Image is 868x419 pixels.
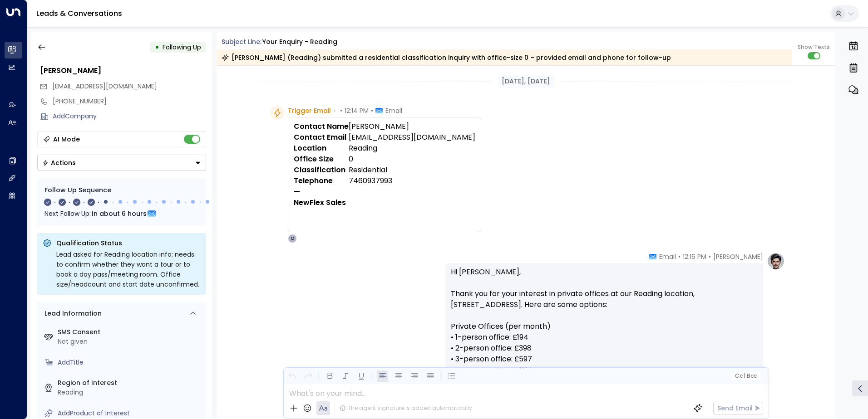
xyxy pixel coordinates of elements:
[56,239,201,248] p: Qualification Status
[294,143,326,153] strong: Location
[294,132,346,142] strong: Contact Email
[58,327,202,337] label: SMS Consent
[222,53,671,62] div: [PERSON_NAME] (Reading) submitted a residential classification inquiry with office-size 0 – provi...
[659,252,676,261] span: Email
[683,252,706,261] span: 12:16 PM
[349,165,475,175] td: Residential
[37,155,206,171] div: Button group with a nested menu
[44,185,199,195] div: Follow Up Sequence
[288,106,331,115] span: Trigger Email
[37,155,206,171] button: Actions
[294,197,346,208] strong: NewFlex Sales
[222,37,261,46] span: Subject Line:
[44,209,199,219] div: Next Follow Up:
[58,337,202,346] div: Not given
[767,252,785,270] img: profile-logo.png
[345,106,369,115] span: 12:14 PM
[52,82,157,91] span: [EMAIL_ADDRESS][DOMAIN_NAME]
[731,372,760,380] button: Cc|Bcc
[371,106,373,115] span: •
[52,82,157,91] span: accv1g14@outlook.com
[56,249,201,289] div: Lead asked for Reading location info; needs to confirm whether they want a tour or to book a day ...
[498,75,554,88] div: [DATE], [DATE]
[288,234,297,243] div: O
[155,39,159,55] div: •
[53,112,206,121] div: AddCompany
[709,252,711,261] span: •
[42,159,76,167] div: Actions
[302,370,314,382] button: Redo
[340,404,472,412] div: The agent signature is added automatically
[58,358,202,367] div: AddTitle
[340,106,342,115] span: •
[294,175,333,186] strong: Telephone
[294,154,334,164] strong: Office Size
[163,43,201,52] span: Following Up
[262,37,337,47] div: Your enquiry - Reading
[36,8,122,19] a: Leads & Conversations
[385,106,402,115] span: Email
[713,252,763,261] span: [PERSON_NAME]
[58,388,202,397] div: Reading
[294,121,349,132] strong: Contact Name
[92,209,147,219] span: In about 6 hours
[294,165,345,175] strong: Classification
[735,373,756,379] span: Cc Bcc
[58,409,202,418] div: AddProduct of Interest
[349,121,475,132] td: [PERSON_NAME]
[333,106,335,115] span: •
[53,135,80,144] div: AI Mode
[294,186,300,197] strong: —
[286,370,298,382] button: Undo
[349,132,475,143] td: [EMAIL_ADDRESS][DOMAIN_NAME]
[41,309,102,318] div: Lead Information
[349,175,475,186] td: 7460937993
[678,252,681,261] span: •
[349,154,475,165] td: 0
[349,143,475,154] td: Reading
[798,43,830,51] span: Show Texts
[40,65,206,76] div: [PERSON_NAME]
[53,97,206,106] div: [PHONE_NUMBER]
[58,378,202,388] label: Region of Interest
[744,373,745,379] span: |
